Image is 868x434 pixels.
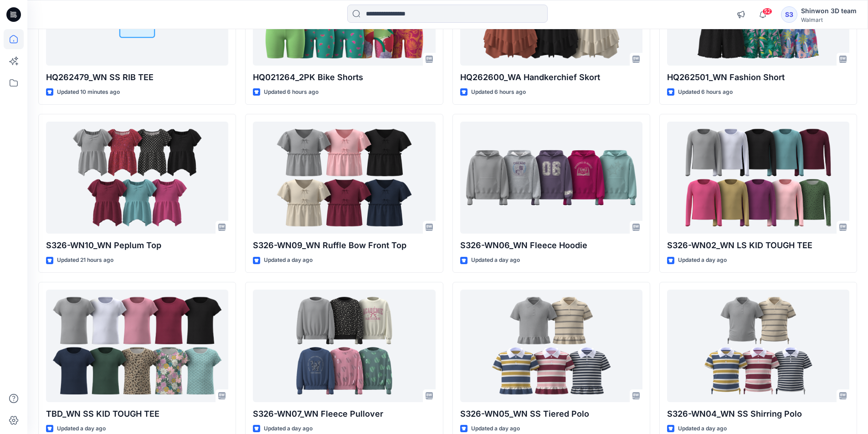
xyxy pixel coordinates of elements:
[781,6,797,23] div: S3
[667,239,849,252] p: S326-WN02_WN LS KID TOUGH TEE
[57,424,106,434] p: Updated a day ago
[57,255,113,265] p: Updated 21 hours ago
[678,87,733,97] p: Updated 6 hours ago
[678,255,727,265] p: Updated a day ago
[253,122,435,234] a: S326-WN09_WN Ruffle Bow Front Top
[253,408,435,420] p: S326-WN07_WN Fleece Pullover
[471,424,520,434] p: Updated a day ago
[762,8,772,15] span: 52
[460,408,642,420] p: S326-WN05_WN SS Tiered Polo
[46,239,228,252] p: S326-WN10_WN Peplum Top
[667,290,849,402] a: S326-WN04_WN SS Shirring Polo
[667,408,849,420] p: S326-WN04_WN SS Shirring Polo
[46,290,228,402] a: TBD_WN SS KID TOUGH TEE
[253,239,435,252] p: S326-WN09_WN Ruffle Bow Front Top
[253,290,435,402] a: S326-WN07_WN Fleece Pullover
[253,71,435,84] p: HQ021264_2PK Bike Shorts
[460,239,642,252] p: S326-WN06_WN Fleece Hoodie
[46,71,228,84] p: HQ262479_WN SS RIB TEE
[801,16,857,23] div: Walmart
[667,71,849,84] p: HQ262501_WN Fashion Short
[471,255,520,265] p: Updated a day ago
[678,424,727,434] p: Updated a day ago
[264,424,313,434] p: Updated a day ago
[471,87,526,97] p: Updated 6 hours ago
[46,122,228,234] a: S326-WN10_WN Peplum Top
[264,255,313,265] p: Updated a day ago
[57,87,120,97] p: Updated 10 minutes ago
[264,87,318,97] p: Updated 6 hours ago
[667,122,849,234] a: S326-WN02_WN LS KID TOUGH TEE
[46,408,228,420] p: TBD_WN SS KID TOUGH TEE
[801,5,857,16] div: Shinwon 3D team
[460,71,642,84] p: HQ262600_WA Handkerchief Skort
[460,290,642,402] a: S326-WN05_WN SS Tiered Polo
[460,122,642,234] a: S326-WN06_WN Fleece Hoodie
